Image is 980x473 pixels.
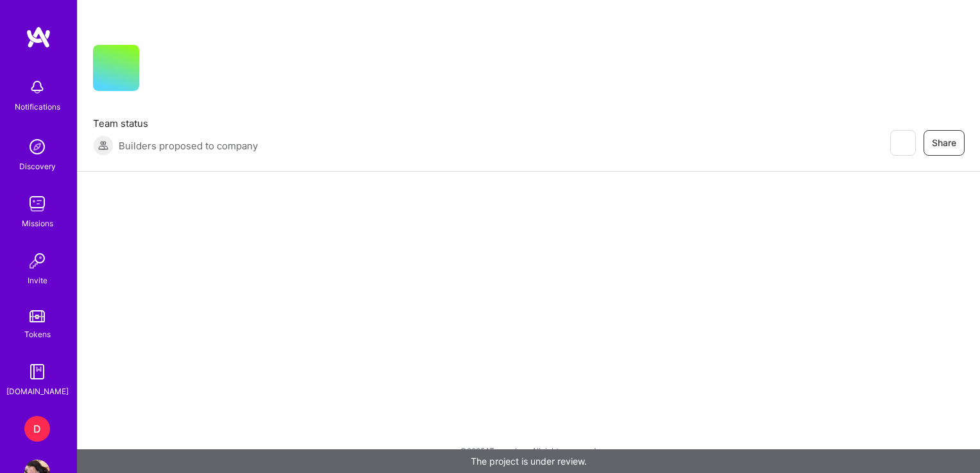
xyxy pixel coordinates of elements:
button: Share [924,130,965,156]
div: Discovery [19,160,56,173]
i: icon CompanyGray [155,65,165,76]
img: bell [24,74,50,100]
div: The project is under review. [77,449,980,473]
span: Team status [93,117,258,130]
i: icon EyeClosed [897,138,908,148]
img: discovery [24,134,50,160]
span: Share [932,137,956,149]
img: teamwork [24,191,50,217]
img: Builders proposed to company [93,135,114,156]
img: Invite [24,248,50,274]
img: tokens [30,310,45,322]
div: Tokens [24,328,51,341]
img: logo [26,26,51,49]
div: Notifications [15,100,60,113]
div: Missions [22,217,53,230]
img: guide book [24,359,50,385]
a: D [21,416,53,442]
span: Builders proposed to company [119,139,258,153]
div: [DOMAIN_NAME] [6,385,69,398]
div: Invite [28,274,47,287]
div: D [24,416,50,442]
